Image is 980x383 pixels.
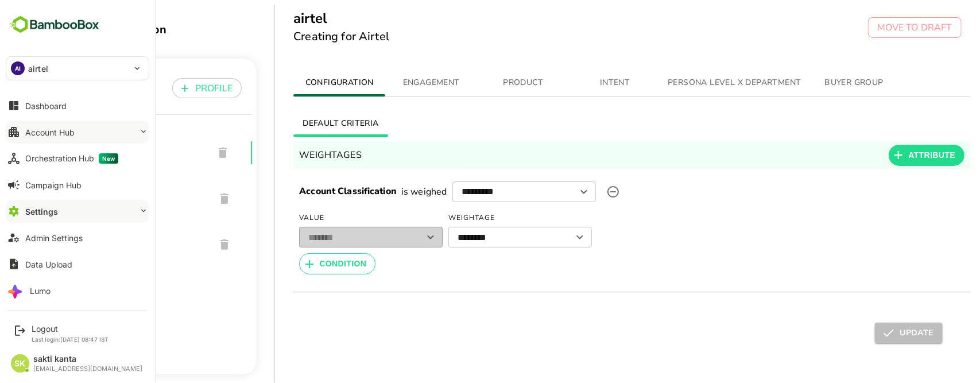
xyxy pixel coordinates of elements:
[6,173,149,196] button: Campaign Hub
[14,238,166,252] span: airtel_icp
[6,147,149,170] button: Orchestration HubNew
[532,229,548,245] button: Open
[32,324,109,334] div: Logout
[259,253,335,274] button: CONDITION
[536,184,552,200] button: Open
[28,63,48,75] p: airtel
[259,184,357,199] h6: Account Classification
[6,279,149,302] button: Lumo
[259,209,402,227] span: Value
[11,354,29,373] div: SK
[5,176,212,222] div: joetest
[25,180,82,190] div: Campaign Hub
[828,17,921,38] button: MOVE TO DRAFT
[835,323,902,343] button: UPDATE
[5,222,212,268] div: airtel_icp
[352,76,430,90] span: ENGAGEMENT
[25,127,75,137] div: Account Hub
[155,82,192,95] p: PROFILE
[260,76,338,90] span: CONFIGURATION
[25,260,72,269] div: Data Upload
[33,365,142,373] div: [EMAIL_ADDRESS][DOMAIN_NAME]
[25,153,118,164] div: Orchestration Hub
[444,76,522,90] span: PRODUCT
[33,354,142,364] div: sakti kanta
[837,21,912,34] p: MOVE TO DRAFT
[259,147,321,163] h6: WEIGHTAGES
[14,146,164,160] span: airtel
[361,185,407,199] p: is weighed
[6,14,103,36] img: BambooboxFullLogoMark.5f36c76dfaba33ec1ec1367b70bb1252.svg
[32,336,109,343] p: Last login: [DATE] 08:47 IST
[849,145,924,166] button: ATTRIBUTE
[25,101,67,111] div: Dashboard
[11,61,25,75] div: AI
[14,192,166,206] span: joetest
[536,76,614,90] span: INTENT
[279,257,326,271] span: CONDITION
[132,78,202,98] button: PROFILE
[14,22,216,37] div: Profile Configuration
[253,69,930,96] div: simple tabs
[253,110,930,137] div: basic tabs example
[25,207,58,216] div: Settings
[868,148,915,163] span: ATTRIBUTE
[561,180,584,203] label: upload picture
[6,121,149,144] button: Account Hub
[6,200,149,223] button: Settings
[25,233,83,243] div: Admin Settings
[5,130,212,176] div: airtel
[253,28,349,46] h6: Creating for Airtel
[253,110,347,137] button: DEFAULT CRITERIA
[6,253,149,276] button: Data Upload
[6,57,149,80] div: AIairtel
[6,226,149,249] button: Admin Settings
[6,94,149,117] button: Dashboard
[30,286,51,296] div: Lumo
[14,82,51,96] p: PROFILE
[627,76,761,90] span: PERSONA LEVEL X DEPARTMENT
[408,209,552,227] span: Weightage
[775,76,853,90] span: BUYER GROUP
[253,9,349,28] h5: airtel
[99,153,118,164] span: New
